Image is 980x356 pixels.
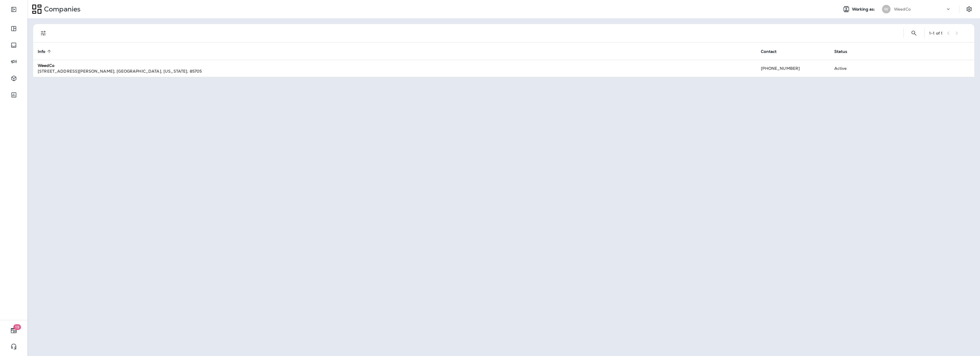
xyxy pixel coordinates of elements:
[13,324,21,330] span: 19
[830,60,902,77] td: Active
[834,49,855,54] span: Status
[756,60,829,77] td: [PHONE_NUMBER]
[908,27,920,39] button: Search Companies
[6,325,22,336] button: 19
[761,49,784,54] span: Contact
[964,4,974,14] button: Settings
[929,31,943,35] div: 1 - 1 of 1
[38,49,45,54] span: Info
[761,49,777,54] span: Contact
[38,49,53,54] span: Info
[894,7,911,11] p: WeedCo
[852,7,876,12] span: Working as:
[6,4,22,15] button: Expand Sidebar
[38,63,54,68] strong: WeedCo
[38,27,49,39] button: Filters
[882,5,891,13] div: W
[42,5,81,13] p: Companies
[834,49,847,54] span: Status
[38,68,752,74] div: [STREET_ADDRESS][PERSON_NAME] , [GEOGRAPHIC_DATA] , [US_STATE] , 85705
